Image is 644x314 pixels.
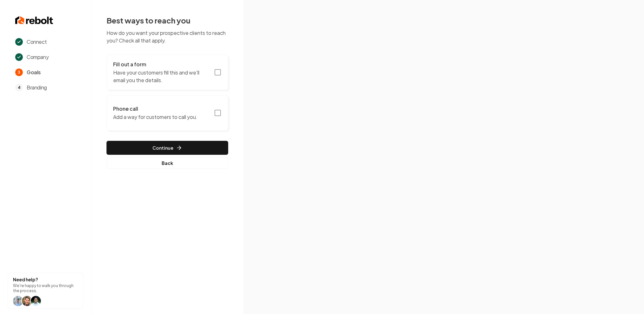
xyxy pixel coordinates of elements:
span: Company [27,53,48,61]
p: Have your customers fill this and we'll email you the details. [113,69,210,84]
button: Back [106,157,228,169]
span: 3 [15,69,23,76]
p: Add a way for customers to call you. [113,113,197,121]
button: Phone callAdd a way for customers to call you. [106,95,228,131]
img: help icon Will [22,296,32,306]
button: Continue [106,141,228,155]
h2: Best ways to reach you [106,15,228,25]
p: How do you want your prospective clients to reach you? Check all that apply. [106,29,228,44]
img: Rebolt Logo [15,15,53,25]
strong: Need help? [13,277,38,282]
span: 4 [15,84,23,91]
img: help icon arwin [31,296,41,306]
p: We're happy to walk you through the process. [13,283,78,293]
h3: Phone call [113,105,197,113]
h3: Fill out a form [113,61,210,68]
span: Connect [27,38,47,46]
span: Goals [27,69,41,76]
span: Branding [27,84,47,91]
button: Need help?We're happy to walk you through the process.help icon Willhelp icon Willhelp icon arwin [8,273,83,309]
button: Fill out a formHave your customers fill this and we'll email you the details. [106,55,228,90]
img: help icon Will [13,296,23,306]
